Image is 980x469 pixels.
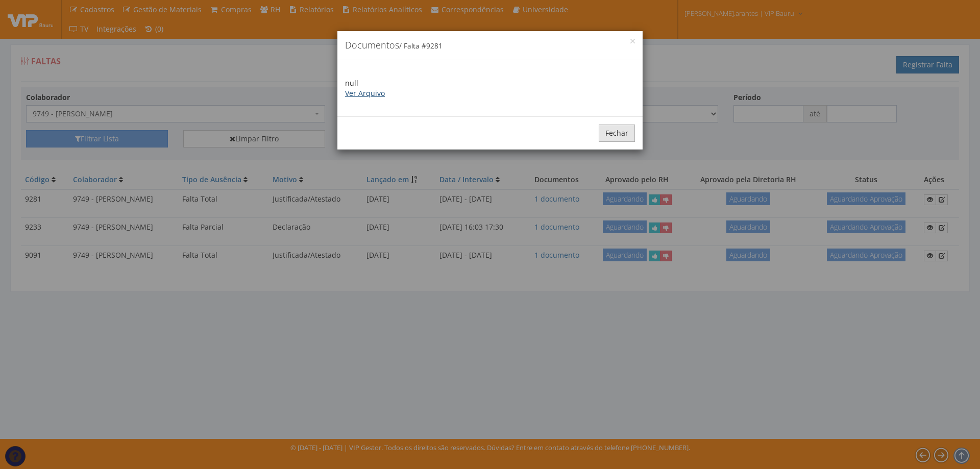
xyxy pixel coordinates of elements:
[426,41,443,51] span: 9281
[599,125,635,142] button: Fechar
[345,88,385,98] a: Ver Arquivo
[345,78,635,98] p: null
[399,41,443,51] small: / Falta #
[630,39,635,43] button: Close
[345,39,635,52] h4: Documentos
